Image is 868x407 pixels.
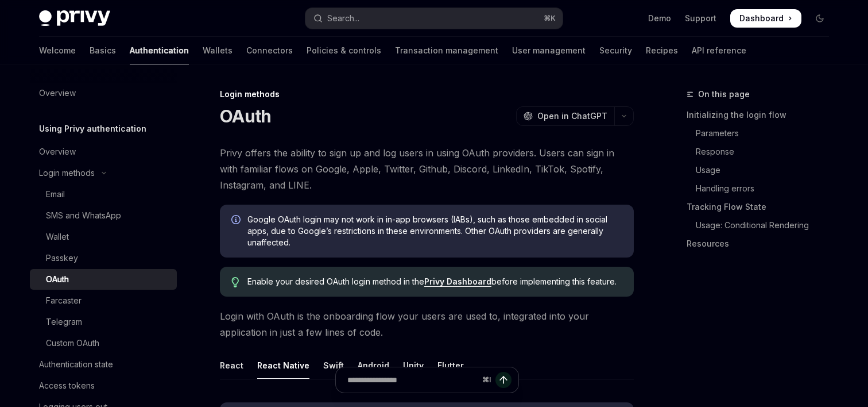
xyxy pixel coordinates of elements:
[30,184,177,205] a: Email
[687,106,838,124] a: Initializing the login flow
[730,9,801,28] a: Dashboard
[247,214,622,248] span: Google OAuth login may not work in in-app browsers (IABs), such as those embedded in social apps,...
[358,352,389,379] div: Android
[437,352,464,379] div: Flutter
[30,226,177,247] a: Wallet
[90,37,116,64] a: Basics
[698,87,750,101] span: On this page
[46,272,69,286] div: OAuth
[30,163,177,183] button: Toggle Login methods section
[39,379,95,393] div: Access tokens
[687,143,838,161] a: Response
[39,10,110,26] img: dark logo
[39,122,146,136] h5: Using Privy authentication
[39,37,76,64] a: Welcome
[30,83,177,103] a: Overview
[46,230,69,244] div: Wallet
[395,37,498,64] a: Transaction management
[46,251,78,265] div: Passkey
[30,354,177,375] a: Authentication state
[347,367,478,393] input: Ask a question...
[39,166,95,180] div: Login methods
[220,145,634,193] span: Privy offers the ability to sign up and log users in using OAuth providers. Users can sign in wit...
[231,215,243,226] svg: Info
[512,37,586,64] a: User management
[30,205,177,226] a: SMS and WhatsApp
[46,187,65,201] div: Email
[247,276,622,287] span: Enable your desired OAuth login method in the before implementing this feature.
[305,8,563,29] button: Open search
[46,315,82,329] div: Telegram
[687,235,838,253] a: Resources
[544,14,556,23] span: ⌘ K
[403,352,424,379] div: Unity
[220,308,634,340] span: Login with OAuth is the onboarding flow your users are used to, integrated into your application ...
[599,37,632,64] a: Security
[30,248,177,268] a: Passkey
[424,277,491,287] a: Privy Dashboard
[739,13,784,24] span: Dashboard
[39,358,113,371] div: Authentication state
[687,124,838,143] a: Parameters
[692,37,746,64] a: API reference
[323,352,344,379] div: Swift
[220,89,634,100] div: Login methods
[30,333,177,354] a: Custom OAuth
[516,106,614,126] button: Open in ChatGPT
[327,11,359,25] div: Search...
[231,277,239,287] svg: Tip
[203,37,232,64] a: Wallets
[687,161,838,179] a: Usage
[648,13,671,24] a: Demo
[495,372,511,388] button: Send message
[30,290,177,311] a: Farcaster
[46,336,99,350] div: Custom OAuth
[46,294,82,308] div: Farcaster
[307,37,381,64] a: Policies & controls
[30,375,177,396] a: Access tokens
[220,352,243,379] div: React
[687,198,838,216] a: Tracking Flow State
[811,9,829,28] button: Toggle dark mode
[46,209,121,222] div: SMS and WhatsApp
[39,86,76,100] div: Overview
[30,269,177,290] a: OAuth
[30,141,177,162] a: Overview
[30,312,177,332] a: Telegram
[246,37,293,64] a: Connectors
[130,37,189,64] a: Authentication
[537,110,607,122] span: Open in ChatGPT
[685,13,716,24] a: Support
[646,37,678,64] a: Recipes
[39,145,76,159] div: Overview
[257,352,309,379] div: React Native
[687,216,838,235] a: Usage: Conditional Rendering
[687,179,838,198] a: Handling errors
[220,106,271,126] h1: OAuth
